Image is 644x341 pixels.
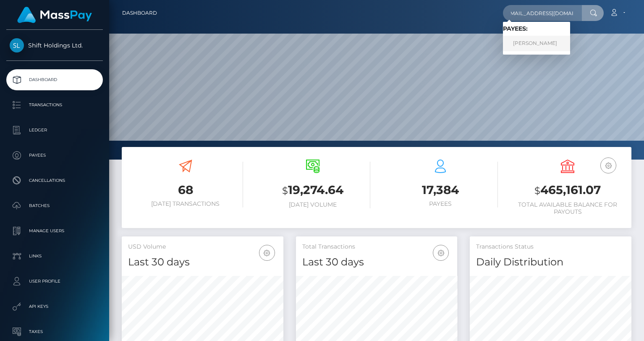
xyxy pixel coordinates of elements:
[10,225,99,237] p: Manage Users
[6,195,103,216] a: Batches
[476,243,625,251] h5: Transactions Status
[122,4,157,22] a: Dashboard
[17,7,92,23] img: MassPay Logo
[128,243,277,251] h5: USD Volume
[10,325,99,338] p: Taxes
[6,145,103,166] a: Payees
[10,275,99,288] p: User Profile
[503,25,570,32] h6: Payees:
[302,255,451,270] h4: Last 30 days
[383,200,498,207] h6: Payees
[6,42,103,49] span: Shift Holdings Ltd.
[10,199,99,212] p: Batches
[10,124,99,136] p: Ledger
[503,5,582,21] input: Search...
[10,174,99,187] p: Cancellations
[503,36,570,51] a: [PERSON_NAME]
[282,185,288,197] small: $
[128,200,243,207] h6: [DATE] Transactions
[6,246,103,267] a: Links
[6,94,103,115] a: Transactions
[6,296,103,317] a: API Keys
[6,271,103,292] a: User Profile
[383,182,498,198] h3: 17,384
[128,182,243,198] h3: 68
[6,170,103,191] a: Cancellations
[256,201,371,208] h6: [DATE] Volume
[476,255,625,270] h4: Daily Distribution
[534,185,540,197] small: $
[6,69,103,90] a: Dashboard
[256,182,371,199] h3: 19,274.64
[510,201,626,215] h6: Total Available Balance for Payouts
[10,250,99,262] p: Links
[10,38,24,52] img: Shift Holdings Ltd.
[6,220,103,241] a: Manage Users
[6,120,103,141] a: Ledger
[10,149,99,162] p: Payees
[128,255,277,270] h4: Last 30 days
[10,73,99,86] p: Dashboard
[10,300,99,313] p: API Keys
[10,99,99,111] p: Transactions
[510,182,626,199] h3: 465,161.07
[302,243,451,251] h5: Total Transactions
